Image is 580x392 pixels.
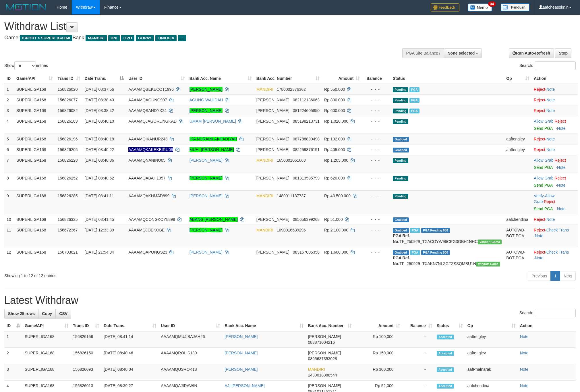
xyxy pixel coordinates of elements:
a: Send PGA [534,165,552,170]
td: TF_250929_TXAKN7NLZGTZSSQMBU1N [390,247,504,269]
td: AUTOWD-BOT-PGA [504,225,531,247]
span: ISPORT > SUPERLIGA168 [20,35,72,41]
a: Reject [534,137,545,141]
span: 156826196 [57,137,78,141]
a: Note [546,108,555,113]
a: Note [546,98,555,102]
td: aaftengley [465,331,518,348]
span: Rp 1.205.000 [324,158,348,163]
a: AJI [PERSON_NAME] [225,383,264,388]
a: Reject [554,119,566,123]
a: Check Trans [546,228,569,232]
span: Rp 2.100.000 [324,228,348,232]
label: Search: [519,61,576,70]
span: Rp 1.600.000 [324,250,348,254]
span: [DATE] 08:40:52 [85,176,114,180]
td: 1 [4,84,14,95]
a: Check Trans [546,250,569,254]
span: Copy 1480011137737 to clipboard [277,194,306,198]
span: MANDIRI [308,367,325,372]
td: 156826150 [71,348,101,364]
div: - - - [364,227,388,233]
span: [PERSON_NAME] [256,147,289,152]
span: 156826020 [57,87,78,92]
span: 156826285 [57,194,78,198]
a: Note [520,367,529,372]
span: [PERSON_NAME] [256,217,289,222]
span: 156826077 [57,98,78,102]
span: AAAAMQJAGORUNGKAD [128,119,177,123]
div: - - - [364,118,388,124]
span: Rp 405.000 [324,147,345,152]
span: Rp 800.000 [324,98,345,102]
td: · [531,105,578,116]
span: Rp 620.000 [324,176,345,180]
span: Copy 1650001061663 to clipboard [277,158,306,163]
span: Marked by aafsengchandara [410,228,420,233]
a: Note [535,233,544,238]
td: AUTOWD-BOT-PGA [504,247,531,269]
td: TF_250929_TXACOYW96CPG3GBH1NHC [390,225,504,247]
a: Send PGA [534,183,552,188]
span: BNI [108,35,119,41]
th: User ID: activate to sort column ascending [158,320,222,331]
a: Copy [38,309,56,318]
a: Note [546,87,555,92]
span: AAAAMQABAH1357 [128,176,165,180]
th: Game/API: activate to sort column ascending [22,320,71,331]
span: AAAAMQAKHMAD899 [128,194,169,198]
span: Copy 083871004216 to clipboard [308,340,335,345]
span: 156672367 [57,228,78,232]
span: Copy 0895637353028 to clipboard [308,356,337,361]
span: Grabbed [393,228,409,233]
th: Action [518,320,576,331]
span: [PERSON_NAME] [308,351,341,355]
th: Op: activate to sort column ascending [504,73,531,84]
th: Game/API: activate to sort column ascending [14,73,55,84]
td: [DATE] 08:40:04 [101,364,158,381]
td: [DATE] 08:40:46 [101,348,158,364]
span: Copy 083167005358 to clipboard [293,250,320,254]
a: Stop [555,48,571,58]
a: Note [546,137,555,141]
a: [PERSON_NAME] [225,334,258,339]
a: Note [557,165,566,170]
span: 156826183 [57,119,78,123]
div: - - - [364,217,388,222]
span: Marked by aafandaneth [409,109,419,113]
h1: Withdraw List [4,21,381,32]
a: UMAM [PERSON_NAME] [190,119,236,123]
span: [PERSON_NAME] [256,137,289,141]
div: Showing 1 to 12 of 12 entries [4,271,237,279]
span: LINKAJA [155,35,177,41]
th: Balance [362,73,390,84]
a: Reject [534,87,545,92]
span: 156826082 [57,108,78,113]
td: SUPERLIGA168 [14,225,55,247]
td: 4 [4,116,14,134]
td: AAAAMQUSROK18 [158,364,222,381]
a: Note [557,126,566,131]
span: [DATE] 08:41:45 [85,217,114,222]
a: Show 25 rows [4,309,38,318]
span: [DATE] 08:38:42 [85,108,114,113]
td: SUPERLIGA168 [14,94,55,105]
img: Button%20Memo.svg [468,3,492,11]
a: Reject [534,228,545,232]
td: · [531,155,578,173]
td: SUPERLIGA168 [14,155,55,173]
span: 156826228 [57,158,78,163]
span: [DATE] 08:38:40 [85,98,114,102]
label: Show entries [4,61,48,70]
td: SUPERLIGA168 [14,173,55,190]
span: Grabbed [393,137,409,142]
td: SUPERLIGA168 [22,364,71,381]
span: PGA Pending [421,250,450,255]
td: · · [531,247,578,269]
span: AAAAMQCONGKOY8899 [128,217,175,222]
b: PGA Ref. No: [393,233,410,244]
th: Balance: activate to sort column ascending [402,320,434,331]
label: Search: [519,309,576,317]
span: Rp 1.020.000 [324,119,348,123]
span: MANDIRI [86,35,107,41]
